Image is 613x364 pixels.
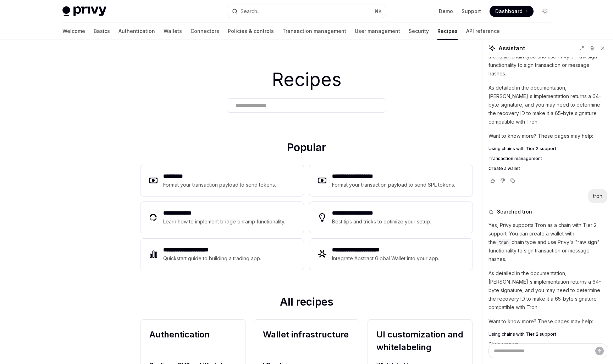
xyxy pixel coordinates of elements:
a: API reference [466,23,500,40]
a: Create a wallet [488,166,607,171]
span: Dashboard [495,8,523,15]
p: As detailed in the documentation, [PERSON_NAME]'s implementation returns a 64-byte signature, and... [488,269,607,312]
div: Search... [241,7,260,16]
div: Format your transaction payload to send tokens. [163,181,276,189]
h2: All recipes [140,295,473,311]
a: Policies & controls [228,23,274,40]
a: Transaction management [488,156,607,161]
div: Learn how to implement bridge onramp functionality. [163,217,285,226]
button: Toggle dark mode [539,6,551,17]
a: **** ****Format your transaction payload to send tokens. [140,165,304,196]
span: Chain support [488,341,518,347]
a: Support [462,8,481,15]
a: Demo [439,8,453,15]
span: Using chains with Tier 2 support [488,146,556,152]
button: Search...⌘K [227,5,386,18]
h2: Popular [140,141,473,157]
a: Security [409,23,429,40]
a: Using chains with Tier 2 support [488,331,607,337]
p: Want to know more? These pages may help: [488,317,607,326]
button: Searched tron [488,208,607,215]
a: User management [355,23,400,40]
a: Authentication [118,23,155,40]
h2: Wallet infrastructure [263,328,350,354]
p: Want to know more? These pages may help: [488,132,607,140]
a: Using chains with Tier 2 support [488,146,607,152]
div: Best tips and tricks to optimize your setup. [332,217,431,226]
a: Transaction management [282,23,346,40]
a: Welcome [62,23,85,40]
p: As detailed in the documentation, [PERSON_NAME]'s implementation returns a 64-byte signature, and... [488,84,607,126]
a: Connectors [190,23,219,40]
a: Chain support [488,341,607,347]
a: **** **** ***Learn how to implement bridge onramp functionality. [140,202,304,233]
button: Send message [595,347,604,355]
span: Create a wallet [488,166,520,171]
h2: UI customization and whitelabeling [376,328,464,354]
span: Searched tron [497,208,532,215]
a: Wallets [164,23,182,40]
span: Assistant [498,44,525,52]
span: ⌘ K [374,8,382,14]
div: Format your transaction payload to send SPL tokens. [332,181,455,189]
img: light logo [62,6,106,16]
a: Recipes [437,23,458,40]
div: Quickstart guide to building a trading app. [163,254,261,263]
a: Dashboard [490,6,534,17]
span: tron [499,54,509,60]
span: Using chains with Tier 2 support [488,331,556,337]
div: Integrate Abstract Global Wallet into your app. [332,254,439,263]
h2: Authentication [149,328,237,354]
span: Transaction management [488,156,542,161]
div: tron [593,193,602,200]
a: Basics [94,23,110,40]
span: tron [499,240,509,245]
p: Yes, Privy supports Tron as a chain with Tier 2 support. You can create a wallet with the chain t... [488,221,607,263]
